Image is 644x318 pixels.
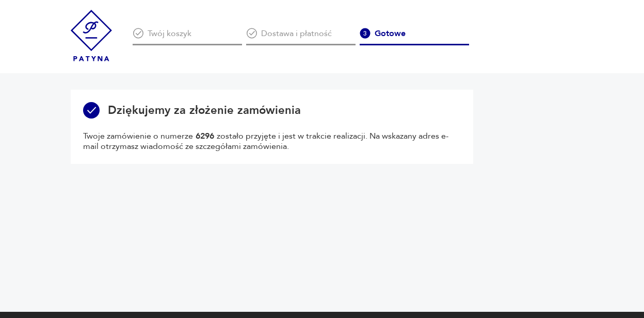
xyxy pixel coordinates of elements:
[193,130,217,142] span: 6296
[108,103,301,118] h3: Dziękujemy za złożenie zamówienia
[71,10,112,61] img: Patyna - sklep z meblami i dekoracjami vintage
[360,28,371,39] img: Ikona
[246,28,257,39] img: Ikona
[246,28,356,45] div: Dostawa i płatność
[133,28,242,45] div: Twój koszyk
[360,28,469,45] div: Gotowe
[133,28,143,39] img: Ikona
[83,131,461,152] p: Twoje zamówienie o numerze zostało przyjęte i jest w trakcie realizacji. Na wskazany adres e-mail...
[83,102,100,119] img: Ikona powodzenia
